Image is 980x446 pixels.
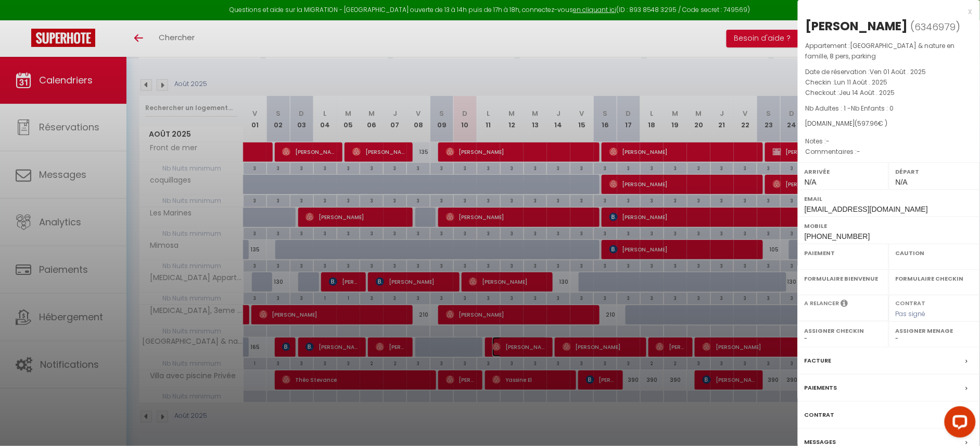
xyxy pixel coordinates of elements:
[826,137,830,146] span: -
[805,232,870,240] span: [PHONE_NUMBER]
[855,119,888,128] span: ( € )
[805,248,882,258] label: Paiement
[896,273,973,284] label: Formulaire Checkin
[839,88,895,97] span: Jeu 14 Août . 2025
[841,299,848,310] i: Sélectionner OUI si vous souhaiter envoyer les séquences de messages post-checkout
[805,205,928,213] span: [EMAIL_ADDRESS][DOMAIN_NAME]
[806,41,955,61] span: [GEOGRAPHIC_DATA] & nature en famille, 8 pers, parking
[806,147,972,157] p: Commentaires :
[806,41,972,62] p: Appartement :
[805,273,882,284] label: Formulaire Bienvenue
[915,20,956,33] span: 6346979
[806,77,972,88] p: Checkin :
[805,409,835,420] label: Contrat
[896,178,908,186] span: N/A
[805,166,882,177] label: Arrivée
[911,19,961,34] span: ( )
[806,88,972,98] p: Checkout :
[835,78,888,87] span: Lun 11 Août . 2025
[806,136,972,147] p: Notes :
[936,402,980,446] iframe: LiveChat chat widget
[798,5,972,18] div: x
[806,67,972,77] p: Date de réservation :
[851,104,894,113] span: Nb Enfants : 0
[806,119,972,129] div: [DOMAIN_NAME]
[896,299,926,306] label: Contrat
[805,194,973,204] label: Email
[896,326,973,336] label: Assigner Menage
[805,382,837,393] label: Paiements
[858,119,879,128] span: 597.96
[805,221,973,231] label: Mobile
[805,178,817,186] span: N/A
[805,326,882,336] label: Assigner Checkin
[870,67,926,76] span: Ven 01 Août . 2025
[896,309,926,318] span: Pas signé
[806,104,894,113] span: Nb Adultes : 1 -
[806,18,908,34] div: [PERSON_NAME]
[805,355,832,366] label: Facture
[857,147,861,156] span: -
[805,299,839,308] label: A relancer
[896,166,973,177] label: Départ
[896,248,973,258] label: Caution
